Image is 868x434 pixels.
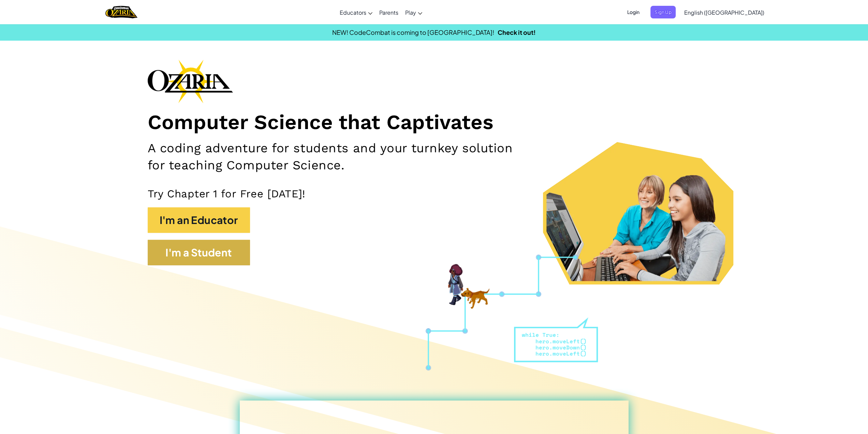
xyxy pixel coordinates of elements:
[148,240,250,265] button: I'm a Student
[498,28,536,36] a: Check it out!
[148,187,721,200] p: Try Chapter 1 for Free [DATE]!
[148,59,233,103] img: Ozaria branding logo
[376,3,402,22] a: Parents
[148,140,532,173] h2: A coding adventure for students and your turnkey solution for teaching Computer Science.
[402,3,426,22] a: Play
[405,9,416,16] span: Play
[105,5,137,19] img: Home
[684,9,764,16] span: English ([GEOGRAPHIC_DATA])
[148,110,721,135] h1: Computer Science that Captivates
[650,6,676,18] button: Sign Up
[623,6,644,18] button: Login
[336,3,376,22] a: Educators
[332,28,494,36] span: NEW! CodeCombat is coming to [GEOGRAPHIC_DATA]!
[105,5,137,19] a: Ozaria by CodeCombat logo
[340,9,366,16] span: Educators
[681,3,768,22] a: English ([GEOGRAPHIC_DATA])
[148,207,250,233] button: I'm an Educator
